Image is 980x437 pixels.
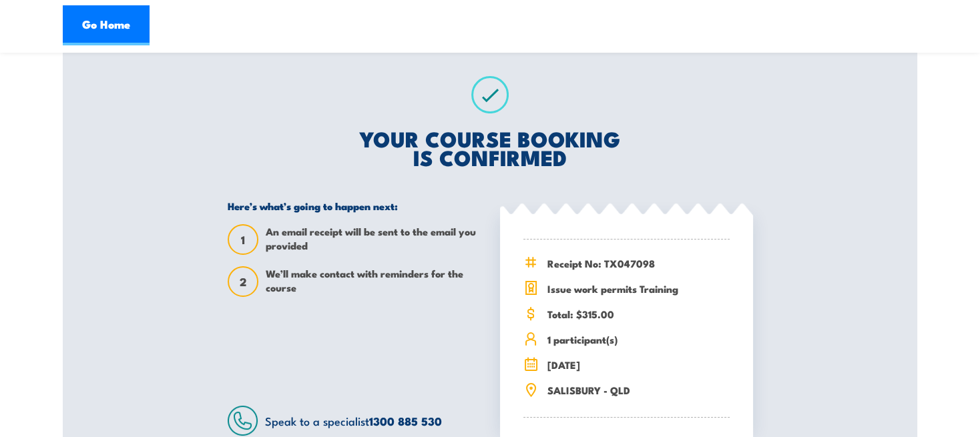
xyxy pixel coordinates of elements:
[547,256,730,271] span: Receipt No: TX047098
[547,306,730,322] span: Total: $315.00
[265,412,442,429] span: Speak to a specialist
[228,129,753,166] h2: YOUR COURSE BOOKING IS CONFIRMED
[229,233,257,247] span: 1
[266,266,481,297] span: We’ll make contact with reminders for the course
[547,332,730,347] span: 1 participant(s)
[228,199,481,212] h5: Here’s what’s going to happen next:
[369,412,442,430] a: 1300 885 530
[63,5,150,45] a: Go Home
[547,357,730,372] span: [DATE]
[266,224,481,255] span: An email receipt will be sent to the email you provided
[547,382,730,398] span: SALISBURY - QLD
[547,281,730,296] span: Issue work permits Training
[229,275,257,289] span: 2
